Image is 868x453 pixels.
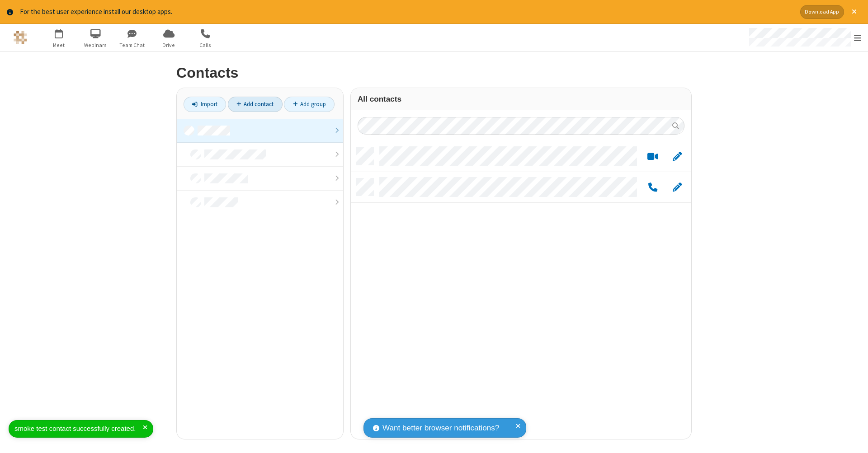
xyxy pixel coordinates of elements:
[644,182,661,193] button: Call by phone
[644,151,661,162] button: Start a video meeting
[152,41,186,49] span: Drive
[284,97,335,112] a: Add group
[358,95,684,103] h3: All contacts
[176,65,692,81] h2: Contacts
[79,41,113,49] span: Webinars
[847,5,861,19] button: Close alert
[3,24,37,51] button: Logo
[800,5,844,19] button: Download App
[668,182,686,193] button: Edit
[228,97,283,112] a: Add contact
[115,41,149,49] span: Team Chat
[668,151,686,162] button: Edit
[20,7,793,17] div: For the best user experience install our desktop apps.
[42,41,76,49] span: Meet
[14,31,27,44] img: QA Selenium DO NOT DELETE OR CHANGE
[382,422,499,434] span: Want better browser notifications?
[351,141,691,440] div: grid
[741,24,868,51] div: Open menu
[189,41,222,49] span: Calls
[184,97,226,112] a: Import
[14,424,143,434] div: smoke test contact successfully created.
